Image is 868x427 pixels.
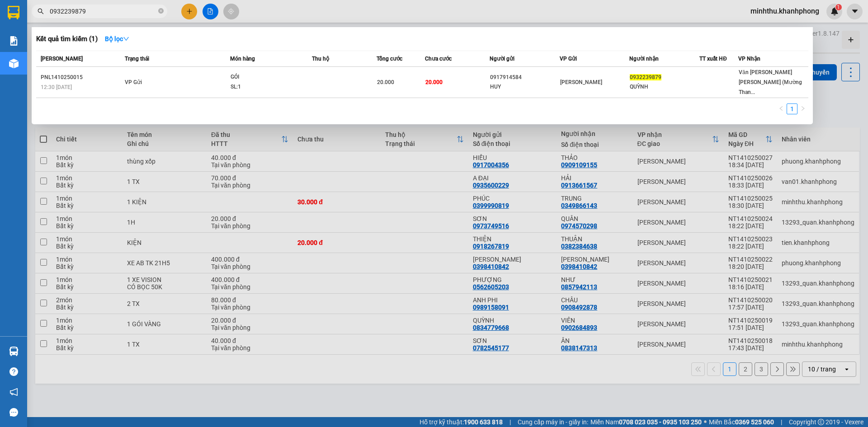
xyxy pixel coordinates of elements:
span: message [9,408,18,417]
button: Bộ lọcdown [98,32,137,46]
button: right [797,103,808,114]
span: [PERSON_NAME] [560,79,602,85]
span: Món hàng [230,56,255,62]
span: question-circle [9,367,18,376]
li: Next Page [797,103,808,114]
strong: Bộ lọc [105,35,129,42]
span: notification [9,388,18,396]
span: close-circle [158,7,164,16]
a: 1 [787,104,797,114]
div: GÓI [231,72,298,82]
img: logo-vxr [8,6,19,19]
span: down [123,36,129,42]
span: [PERSON_NAME] [41,56,83,62]
span: 20.000 [377,79,394,85]
span: Chưa cước [425,56,452,62]
span: left [778,106,784,111]
span: 12:30 [DATE] [41,84,72,90]
li: 1 [787,103,797,114]
span: TT xuất HĐ [699,56,727,62]
span: VP Gửi [125,79,142,85]
span: 0932239879 [630,74,661,80]
span: Trạng thái [125,56,149,62]
input: Tìm tên, số ĐT hoặc mã đơn [50,6,156,16]
div: 0917914584 [490,73,559,82]
span: VP Nhận [738,56,760,62]
h3: Kết quả tìm kiếm ( 1 ) [36,34,98,44]
span: Văn [PERSON_NAME] [PERSON_NAME] (Mường Than... [739,69,802,95]
button: left [776,103,787,114]
img: warehouse-icon [9,59,19,68]
span: Người gửi [490,56,514,62]
span: Thu hộ [312,56,329,62]
span: close-circle [158,8,164,14]
div: HUY [490,82,559,92]
div: PNL1410250015 [41,73,122,82]
img: warehouse-icon [9,347,19,356]
div: QUỲNH [630,82,699,92]
span: Người nhận [629,56,659,62]
span: VP Gửi [560,56,577,62]
span: 20.000 [425,79,443,85]
span: right [800,106,806,111]
span: Tổng cước [377,56,402,62]
li: Previous Page [776,103,787,114]
span: search [38,8,44,14]
div: SL: 1 [231,82,298,92]
img: solution-icon [9,36,19,46]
